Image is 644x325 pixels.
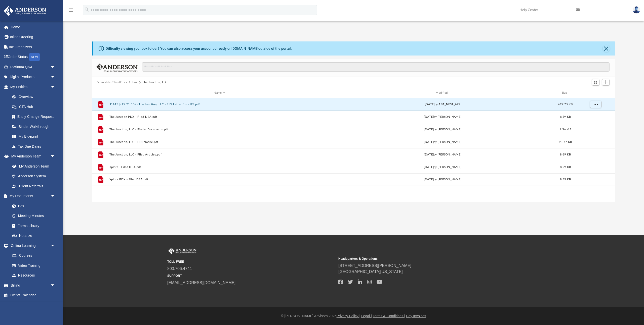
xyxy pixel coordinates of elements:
small: SUPPORT [167,274,335,278]
button: The Junction, LLC - Filed Articles.pdf [109,153,330,156]
div: © [PERSON_NAME] Advisors 2025 [63,313,644,319]
span: 8.59 KB [560,116,571,118]
div: [DATE] by [PERSON_NAME] [332,140,553,144]
img: Anderson Advisors Platinum Portal [167,248,197,254]
span: arrow_drop_down [50,82,60,92]
a: Pay Invoices [406,314,426,318]
a: [STREET_ADDRESS][PERSON_NAME] [338,263,411,268]
a: Events Calendar [4,290,63,300]
span: arrow_drop_down [50,72,60,82]
a: My Anderson Teamarrow_drop_down [4,151,60,161]
span: 98.77 KB [559,141,572,143]
a: Terms & Conditions | [373,314,405,318]
a: Privacy Policy | [337,314,360,318]
i: search [84,7,90,12]
button: Viewable-ClientDocs [97,80,127,85]
button: Xplore - Filed DBA.pdf [109,166,330,169]
span: arrow_drop_down [50,62,60,72]
button: [DATE] (15:21:10) - The Junction, LLC - EIN Letter from IRS.pdf [109,103,330,106]
div: Name [109,91,330,95]
a: My Documentsarrow_drop_down [4,191,60,201]
img: User Pic [633,6,640,14]
a: Notarize [7,231,60,241]
a: Platinum Q&Aarrow_drop_down [4,62,63,72]
a: 800.706.4741 [167,266,192,271]
span: 8.59 KB [560,166,571,169]
a: Box [7,201,58,211]
div: [DATE] by [PERSON_NAME] [332,152,553,157]
a: Order StatusNEW [4,52,63,62]
span: 427.75 KB [558,103,573,106]
i: menu [68,7,74,13]
a: Resources [7,270,60,281]
a: My Blueprint [7,132,60,142]
small: Headquarters & Operations [338,256,506,261]
div: id [94,91,107,95]
div: [DATE] by [PERSON_NAME] [332,127,553,132]
span: arrow_drop_down [50,241,60,251]
a: Entity Change Request [7,112,63,122]
div: id [578,91,613,95]
a: Courses [7,251,60,261]
a: [DOMAIN_NAME] [231,46,258,50]
a: Forms Library [7,221,58,231]
a: Legal | [361,314,372,318]
button: The Junction, LLC [142,80,167,85]
span: arrow_drop_down [50,151,60,162]
a: Binder Walkthrough [7,122,63,132]
div: Modified [332,91,553,95]
span: 1.36 MB [559,128,571,131]
a: My Anderson Team [7,161,58,171]
span: 8.59 KB [560,178,571,181]
button: Add [602,79,610,86]
a: My Entitiesarrow_drop_down [4,82,63,92]
div: Difficulty viewing your box folder? You can also access your account directly on outside of the p... [106,46,292,51]
div: [DATE] by [PERSON_NAME] [332,115,553,119]
a: Meeting Minutes [7,211,60,221]
button: More options [590,101,601,108]
button: The Junction PDX - Filed DBA.pdf [109,115,330,119]
span: 8.69 KB [560,153,571,156]
a: Anderson System [7,171,60,181]
span: arrow_drop_down [50,191,60,201]
a: Home [4,22,63,32]
a: Tax Due Dates [7,141,63,151]
a: CTA Hub [7,102,63,112]
img: Anderson Advisors Platinum Portal [2,6,48,16]
small: TOLL FREE [167,259,335,264]
button: Switch to Grid View [592,79,599,86]
div: grid [92,98,615,202]
input: Search files and folders [142,62,609,72]
div: Size [555,91,575,95]
button: Xplore PDX - Filed DBA.pdf [109,178,330,181]
a: Overview [7,92,63,102]
a: [EMAIL_ADDRESS][DOMAIN_NAME] [167,281,235,285]
a: [GEOGRAPHIC_DATA][US_STATE] [338,269,403,274]
div: [DATE] by ABA_NEST_APP [332,102,553,107]
button: Close [603,45,610,52]
a: Client Referrals [7,181,60,191]
a: Online Ordering [4,32,63,42]
button: The Junction, LLC - EIN Notice.pdf [109,140,330,144]
div: [DATE] by [PERSON_NAME] [332,177,553,182]
span: arrow_drop_down [50,280,60,291]
a: Tax Organizers [4,42,63,52]
a: Digital Productsarrow_drop_down [4,72,63,82]
div: [DATE] by [PERSON_NAME] [332,165,553,170]
button: Law [132,80,138,85]
a: menu [68,10,74,13]
div: NEW [29,53,40,61]
a: Video Training [7,260,58,270]
button: The Junction, LLC - Binder Documents.pdf [109,128,330,131]
a: Online Learningarrow_drop_down [4,241,60,251]
a: Billingarrow_drop_down [4,280,63,290]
